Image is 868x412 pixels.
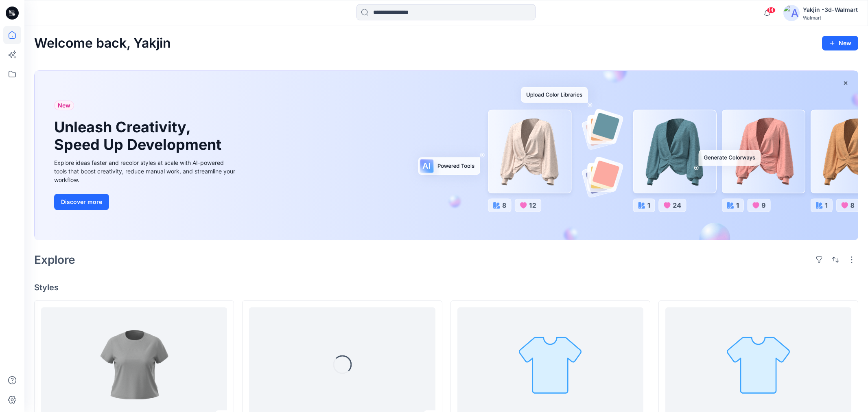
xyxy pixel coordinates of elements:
h2: Welcome back, Yakjin [34,36,171,51]
div: Explore ideas faster and recolor styles at scale with AI-powered tools that boost creativity, red... [54,158,237,184]
button: Discover more [54,194,109,210]
h4: Styles [34,283,858,292]
a: Discover more [54,194,237,210]
div: Yakjin -3d-Walmart [803,5,858,15]
span: New [58,101,70,110]
h1: Unleash Creativity, Speed Up Development [54,118,225,153]
h2: Explore [34,253,75,266]
div: Walmart [803,15,858,21]
span: 14 [767,7,776,13]
img: avatar [783,5,800,21]
button: New [822,36,858,50]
